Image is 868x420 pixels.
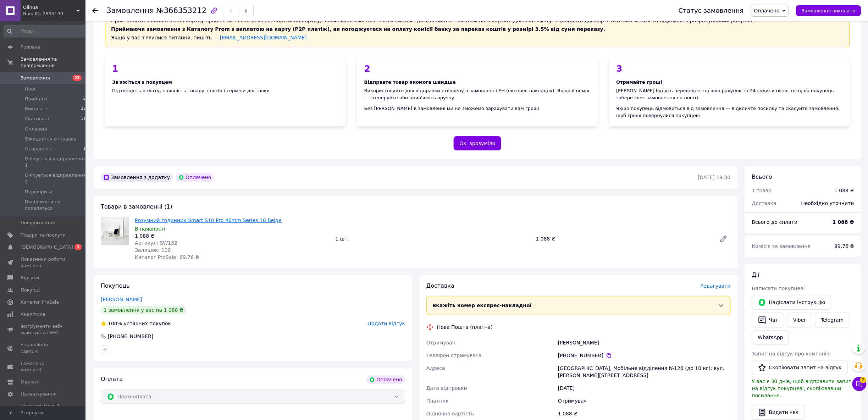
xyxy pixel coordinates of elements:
a: Редагувати [716,232,730,246]
span: Інструменти веб-майстра та SEO [21,323,66,336]
button: Замовлення виконано [796,5,861,16]
span: Артикул: SW152 [135,240,177,246]
span: 3 [74,244,82,250]
div: 1 шт. [332,234,533,244]
a: Розумний годинник Smart S10 Pro 46mm Series 10 Beige [135,217,282,223]
span: Зв'яжіться з покупцем [112,79,172,85]
span: Залишок: 100 [135,247,171,253]
div: Оплачено [366,375,405,384]
span: Всього [752,173,772,180]
span: Додати відгук [367,321,405,326]
span: 23 [73,75,82,81]
div: 1 замовлення у вас на 1 088 ₴ [101,306,186,314]
div: 1 088 ₴ [135,232,330,239]
div: 1 088 ₴ [834,187,854,194]
span: Вкажіть номер експрес-накладної [432,303,532,308]
button: Чат з покупцем3 [852,377,866,391]
span: Всього до сплати [752,219,797,225]
span: Отправлен [25,146,51,152]
span: Оплачено [754,8,779,13]
input: Пошук [4,25,92,38]
span: Відгуки [21,275,39,281]
span: [DEMOGRAPHIC_DATA] [21,244,73,250]
span: Очікується відправлення 1 [25,156,88,168]
div: Без [PERSON_NAME] в замовленні ми не зможемо зарахувати вам гроші [364,105,590,112]
span: Оціночна вартість [426,411,474,416]
span: Дії [752,271,759,278]
span: №366353212 [156,6,206,15]
span: Маркет [21,379,39,385]
div: 1 088 ₴ [556,407,732,420]
span: 2217 [81,106,91,112]
div: [PERSON_NAME] [556,336,732,349]
div: Використовуйте для відправки створену в замовленні ЕН (експрес-накладну). Якщо її немає — згенеру... [364,87,590,101]
div: Якщо покупець відмовиться від замовлення — відкличте посилку та скасуйте замовлення, щоб гроші по... [616,105,842,119]
span: Нові [25,86,35,92]
span: Товари в замовленні (1) [101,203,172,210]
div: Замовлення з додатку [101,173,173,182]
span: Отримайте гроші [616,79,662,85]
span: Скасовані [25,116,49,122]
div: [PHONE_NUMBER] [107,333,154,340]
span: Отримувач [426,340,455,346]
div: 3 [616,64,842,73]
span: 89.76 ₴ [834,243,854,249]
span: Доставка [426,282,454,289]
span: Приймаючи замовлення з Каталогу Prom з виплатою на карту (Р2Р платіж), ви погоджуєтеся на оплату ... [111,26,605,32]
div: Підтвердіть оплату, наявність товару, спосіб і терміни доставки [105,57,345,126]
span: Замовлення [21,75,50,81]
div: [PERSON_NAME] будуть переведені на ваш рахунок за 24 години після того, як покупець забере своє з... [616,87,842,101]
div: Оплачено [176,173,214,182]
span: Написати покупцеві [752,286,805,291]
span: Повідомити як появляться [25,199,88,211]
b: 1 088 ₴ [832,219,854,225]
div: [GEOGRAPHIC_DATA], Мобільне відділення №126 (до 10 кг): вул. [PERSON_NAME][STREET_ADDRESS] [556,362,732,382]
span: 3 [860,377,866,383]
div: Пром-оплата з виплатою на картку працює як P2P переказ (з картки на картку) з обмеженнями платіжн... [105,11,850,47]
div: Необхідно уточнити [797,195,858,211]
div: успішних покупок [101,320,171,327]
span: Ожидается отправка [25,136,77,142]
span: Адреса [426,365,445,371]
button: Ок, зрозуміло [453,136,501,150]
span: Телефон отримувача [426,353,482,358]
span: Платник [426,398,449,404]
div: [DATE] [556,382,732,394]
span: Замовлення [106,6,154,15]
span: В наявності [135,226,165,232]
a: Telegram [815,313,850,327]
span: 1 товар [752,188,772,193]
span: Доставка [752,200,776,206]
span: Каталог ProSale: 89.76 ₴ [135,254,199,260]
a: [EMAIL_ADDRESS][DOMAIN_NAME] [220,35,307,40]
span: Налаштування [21,391,57,397]
div: Отримувач [556,394,732,407]
div: Повернутися назад [92,7,98,14]
a: [PERSON_NAME] [101,297,142,302]
div: [PHONE_NUMBER] [558,352,730,359]
span: Замовлення та повідомлення [21,56,85,69]
span: 1109 [81,116,91,122]
span: Головна [21,44,40,50]
span: Комісія за замовлення [752,243,811,249]
span: Прийняті [25,96,47,102]
button: Чат [752,313,784,327]
div: 1 [112,64,338,73]
span: Показники роботи компанії [21,256,66,269]
a: WhatsApp [752,330,789,344]
span: Olinua [23,4,76,11]
button: Надіслати інструкцію [752,295,831,310]
span: Управління сайтом [21,342,66,354]
span: Товари та послуги [21,232,66,238]
div: Ваш ID: 2895199 [23,11,85,17]
span: Покупці [21,287,40,293]
div: Статус замовлення [678,7,743,14]
button: Видати чек [752,405,805,420]
span: Замовлення виконано [801,8,855,13]
span: Аналітика [21,311,45,317]
div: Нова Пошта (платна) [435,324,494,331]
div: 2 [364,64,590,73]
div: 1 088 ₴ [533,234,713,244]
span: Очікується відправлення 2 [25,172,88,185]
div: Якщо у вас з'явилися питання, пишіть — [111,34,844,41]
